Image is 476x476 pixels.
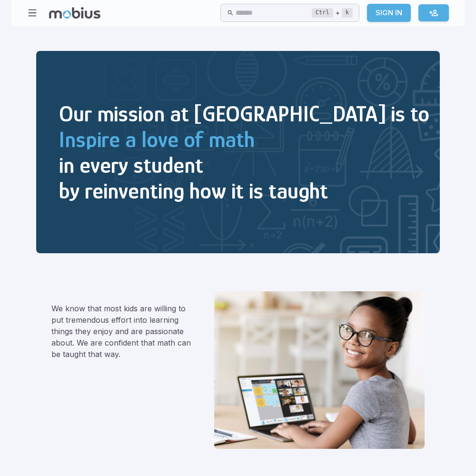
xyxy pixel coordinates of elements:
img: Inspire [36,51,440,254]
h2: in every student [59,152,429,178]
img: We believe that learning math can and should be fun. [214,291,425,449]
a: Sign In [367,4,411,22]
kbd: Ctrl [312,8,333,18]
kbd: k [342,8,353,18]
h2: Our mission at [GEOGRAPHIC_DATA] is to [59,101,429,127]
div: + [312,7,353,19]
h2: Inspire a love of math [59,127,429,152]
p: We know that most kids are willing to put tremendous effort into learning things they enjoy and a... [51,303,191,360]
h2: by reinventing how it is taught [59,178,429,204]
